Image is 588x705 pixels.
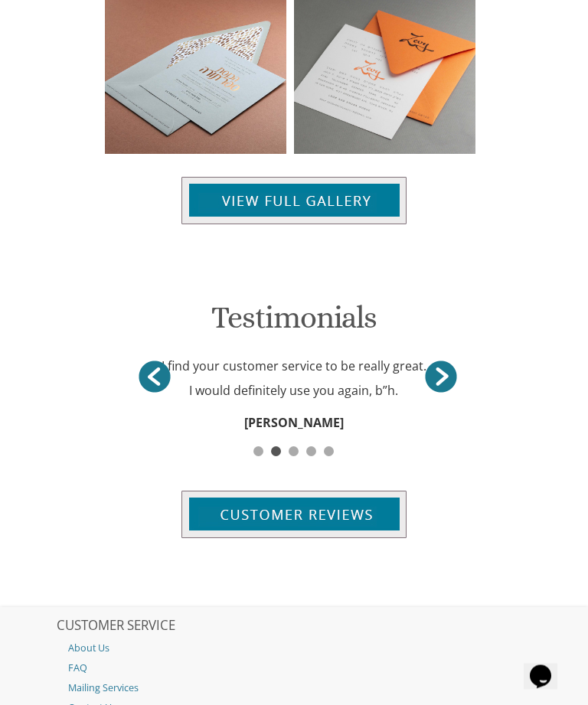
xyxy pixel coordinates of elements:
span: 1 [253,447,263,457]
h2: CUSTOMER SERVICE [57,619,531,635]
a: < [422,358,460,397]
a: 5 [320,436,338,450]
a: Mailing Services [57,679,531,699]
div: [PERSON_NAME] [128,411,460,436]
span: 2 [271,447,281,457]
a: FAQ [57,659,531,679]
div: I find your customer service to be really great. I would definitely use you again, b”h. [161,354,426,403]
h1: Testimonials [128,302,460,347]
span: 4 [306,447,316,457]
iframe: chat widget [524,644,573,690]
a: About Us [57,639,531,659]
a: 4 [302,436,320,450]
span: 5 [324,447,334,457]
img: customer-reviews-btn.jpg [181,491,407,539]
a: 3 [285,436,302,450]
a: 2 [267,436,285,450]
a: > [136,358,174,397]
a: 1 [250,436,267,450]
span: 3 [289,447,299,457]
